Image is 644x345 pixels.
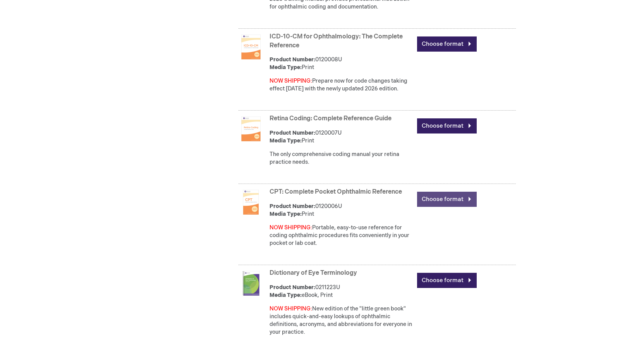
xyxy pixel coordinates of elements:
strong: Product Number: [270,130,315,136]
div: 0120007U Print [270,129,413,145]
a: Retina Coding: Complete Reference Guide [270,115,392,122]
a: Choose format [417,192,477,207]
div: Prepare now for code changes taking effect [DATE] with the newly updated 2026 edition. [270,77,413,93]
a: Dictionary of Eye Terminology [270,269,357,277]
a: ICD-10-CM for Ophthalmology: The Complete Reference [270,33,403,49]
div: 0120008U Print [270,56,413,71]
img: Dictionary of Eye Terminology [239,271,263,296]
img: ICD-10-CM for Ophthalmology: The Complete Reference [239,35,263,59]
p: The only comprehensive coding manual your retina practice needs. [270,151,413,166]
strong: Media Type: [270,292,302,298]
a: Choose format [417,36,477,52]
font: NOW SHIPPING: [270,224,312,231]
img: CPT: Complete Pocket Ophthalmic Reference [239,190,263,215]
strong: Product Number: [270,203,315,210]
strong: Media Type: [270,137,302,144]
font: NOW SHIPPING: [270,78,312,84]
div: 0211223U eBook, Print [270,284,413,299]
font: NOW SHIPPING: [270,305,312,312]
strong: Product Number: [270,284,315,291]
div: New edition of the "little green book" includes quick-and-easy lookups of ophthalmic definitions,... [270,305,413,336]
div: Portable, easy-to-use reference for coding ophthalmic procedures fits conveniently in your pocket... [270,224,413,247]
strong: Product Number: [270,56,315,63]
a: CPT: Complete Pocket Ophthalmic Reference [270,188,402,196]
strong: Media Type: [270,64,302,71]
img: Retina Coding: Complete Reference Guide [239,116,263,141]
a: Choose format [417,118,477,133]
div: 0120006U Print [270,203,413,218]
a: Choose format [417,273,477,288]
strong: Media Type: [270,211,302,217]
